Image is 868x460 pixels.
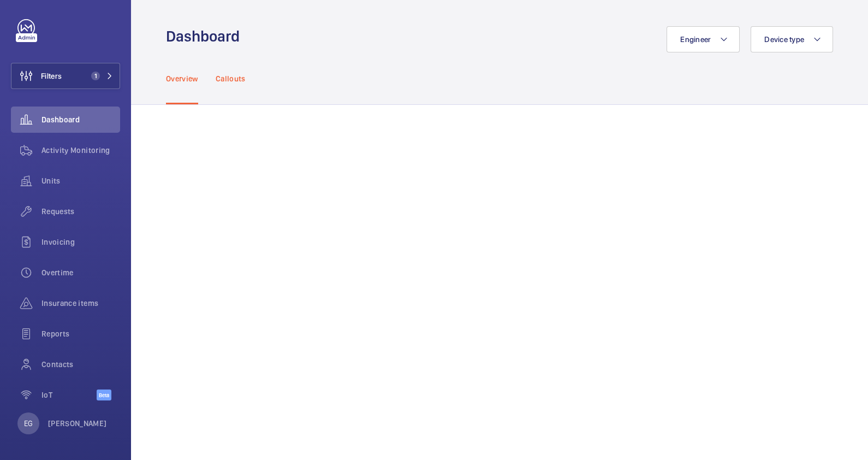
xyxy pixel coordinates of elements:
button: Filters1 [11,63,120,89]
span: Filters [41,70,62,81]
p: Overview [166,73,198,84]
p: Callouts [216,73,246,84]
span: Insurance items [41,298,120,309]
span: IoT [41,390,97,400]
span: Beta [97,390,111,400]
span: Invoicing [41,237,120,247]
span: Activity Monitoring [41,145,120,156]
button: Engineer [667,26,740,52]
span: Dashboard [41,114,120,125]
span: Units [41,175,120,186]
span: Requests [41,206,120,217]
span: Engineer [680,35,711,44]
span: Overtime [41,267,120,278]
span: Contacts [41,359,120,370]
span: Reports [41,328,120,339]
span: 1 [91,72,100,80]
p: EG [24,418,33,429]
p: [PERSON_NAME] [48,418,107,429]
span: Device type [764,35,804,44]
button: Device type [751,26,833,52]
h1: Dashboard [166,26,246,46]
